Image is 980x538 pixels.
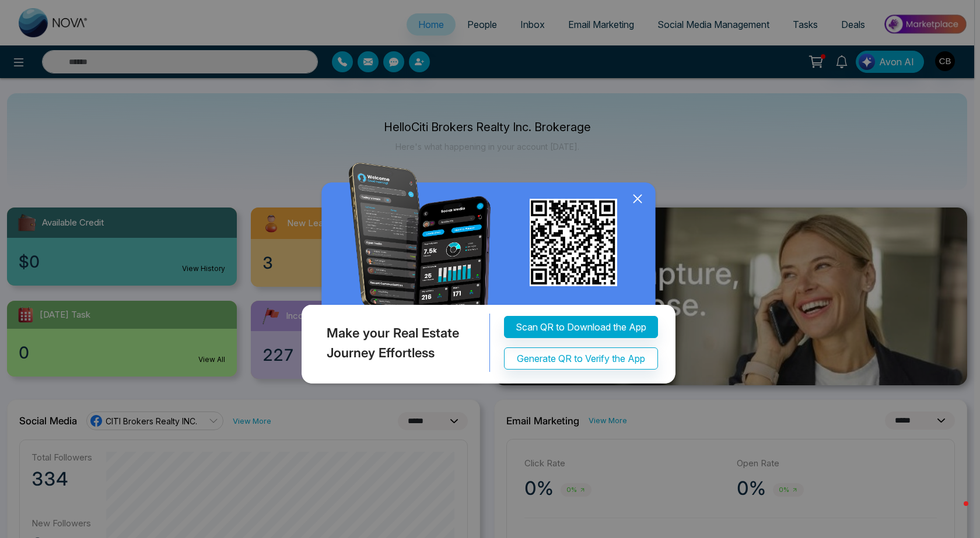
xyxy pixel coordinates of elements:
[530,199,617,286] img: qr_for_download_app.png
[299,163,681,389] img: QRModal
[299,314,490,372] div: Make your Real Estate Journey Effortless
[504,347,658,370] button: Generate QR to Verify the App
[504,316,658,338] button: Scan QR to Download the App
[940,498,968,526] iframe: Intercom live chat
